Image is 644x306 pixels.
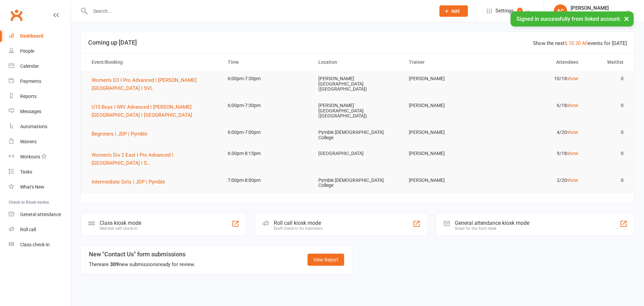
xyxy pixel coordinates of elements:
td: 2/20 [493,172,584,188]
td: Pymble [DEMOGRAPHIC_DATA] College [312,172,403,194]
div: There are new submissions ready for review. [89,260,195,268]
a: Automations [9,119,71,134]
span: U15 Boys I IWV Advanced I [PERSON_NAME][GEOGRAPHIC_DATA] I [GEOGRAPHIC_DATA] [92,104,192,118]
div: Staff check-in for members [274,226,322,231]
td: 6:30pm-8:15pm [222,146,312,161]
div: [PERSON_NAME] [571,5,609,11]
td: 6:00pm-7:00pm [222,124,312,140]
td: 0 [584,146,630,161]
h3: New "Contact Us" form submissions [89,251,195,258]
div: Workouts [20,154,40,159]
a: show [567,151,578,156]
a: Reports [9,89,71,104]
td: [GEOGRAPHIC_DATA] [312,146,403,161]
a: General attendance kiosk mode [9,207,71,222]
td: [PERSON_NAME] [403,146,493,161]
td: 9/18 [493,146,584,161]
a: show [567,130,578,135]
a: 5 [565,40,567,46]
th: Event/Booking [86,54,222,71]
div: Reports [20,94,37,99]
div: Automations [20,124,47,129]
a: People [9,44,71,59]
div: Tasks [20,169,32,174]
div: Roll call kiosk mode [274,220,322,226]
div: Class check-in [20,242,50,247]
th: Attendees [493,54,584,71]
div: General attendance kiosk mode [455,220,529,226]
td: [PERSON_NAME] [403,124,493,140]
a: Workouts [9,149,71,164]
a: show [567,103,578,108]
a: Dashboard [9,29,71,44]
td: 7:00pm-8:00pm [222,172,312,188]
a: Tasks [9,164,71,180]
button: U15 Boys I IWV Advanced I [PERSON_NAME][GEOGRAPHIC_DATA] I [GEOGRAPHIC_DATA] [92,103,216,119]
span: Women's Div 2 East I Pro Advanced I [GEOGRAPHIC_DATA] I S... [92,152,173,166]
div: Dashboard [20,33,43,39]
a: Calendar [9,59,71,74]
div: General attendance [20,212,61,217]
td: 0 [584,71,630,87]
a: Payments [9,74,71,89]
td: 6/18 [493,98,584,113]
td: 4/20 [493,124,584,140]
div: Show the next events for [DATE] [533,39,627,47]
button: Intermediate Girls | JDP | Pymble [92,178,170,186]
td: [PERSON_NAME][GEOGRAPHIC_DATA] ([GEOGRAPHIC_DATA]) [312,71,403,97]
span: Signed in successfully from linked account. [517,16,621,22]
td: 0 [584,124,630,140]
span: Settings [495,3,514,18]
span: 1 [517,8,523,14]
a: What's New [9,180,71,195]
div: Waivers [20,139,37,144]
a: Roll call [9,222,71,237]
h3: Coming up [DATE] [88,39,627,46]
td: 0 [584,172,630,188]
a: Clubworx [8,7,25,23]
td: [PERSON_NAME] [403,172,493,188]
div: Member self check-in [100,226,141,231]
div: Class kiosk mode [100,220,141,226]
a: Class kiosk mode [9,237,71,252]
span: Women's D3 I Pro Advanced I [PERSON_NAME][GEOGRAPHIC_DATA] I SVL [92,77,197,91]
a: show [567,177,578,183]
button: × [621,11,633,26]
span: Intermediate Girls | JDP | Pymble [92,179,165,185]
td: 10/18 [493,71,584,87]
td: Pymble [DEMOGRAPHIC_DATA] College [312,124,403,146]
input: Search... [88,6,431,16]
td: 6:00pm-7:30pm [222,71,312,87]
a: Waivers [9,134,71,149]
button: Add [439,5,468,17]
div: Roll call [20,227,36,232]
td: [PERSON_NAME] [403,98,493,113]
th: Time [222,54,312,71]
div: Messages [20,109,41,114]
a: View Report [308,254,344,266]
div: Calendar [20,63,39,69]
a: show [567,76,578,81]
a: 20 [575,40,581,46]
div: Payments [20,79,41,84]
th: Location [312,54,403,71]
a: Messages [9,104,71,119]
button: Beginners | JDP | Pymble [92,130,152,138]
button: Women's D3 I Pro Advanced I [PERSON_NAME][GEOGRAPHIC_DATA] I SVL [92,76,216,92]
span: Add [451,8,460,14]
th: Waitlist [584,54,630,71]
strong: 309 [110,261,119,267]
td: 6:00pm-7:30pm [222,98,312,113]
th: Trainer [403,54,493,71]
a: All [582,40,588,46]
div: What's New [20,184,44,190]
div: ProVolley Pty Ltd [571,11,609,17]
div: Great for the front desk [455,226,529,231]
span: Beginners | JDP | Pymble [92,131,147,137]
div: AC [554,4,567,18]
td: [PERSON_NAME] [403,71,493,87]
td: [PERSON_NAME][GEOGRAPHIC_DATA] ([GEOGRAPHIC_DATA]) [312,98,403,124]
td: 0 [584,98,630,113]
a: 10 [569,40,574,46]
div: People [20,48,34,54]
